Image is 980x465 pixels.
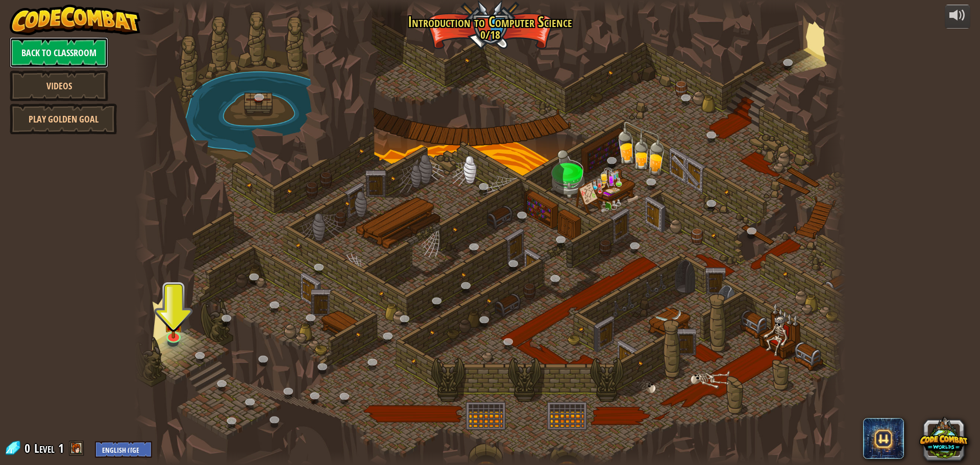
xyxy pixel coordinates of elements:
span: Level [34,440,55,457]
span: 0 [24,440,33,456]
a: Play Golden Goal [10,104,117,134]
span: 1 [58,440,64,456]
img: level-banner-unstarted.png [164,305,183,338]
button: Adjust volume [945,5,970,29]
a: Videos [10,70,108,101]
img: CodeCombat - Learn how to code by playing a game [10,5,140,35]
a: Back to Classroom [10,37,108,68]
